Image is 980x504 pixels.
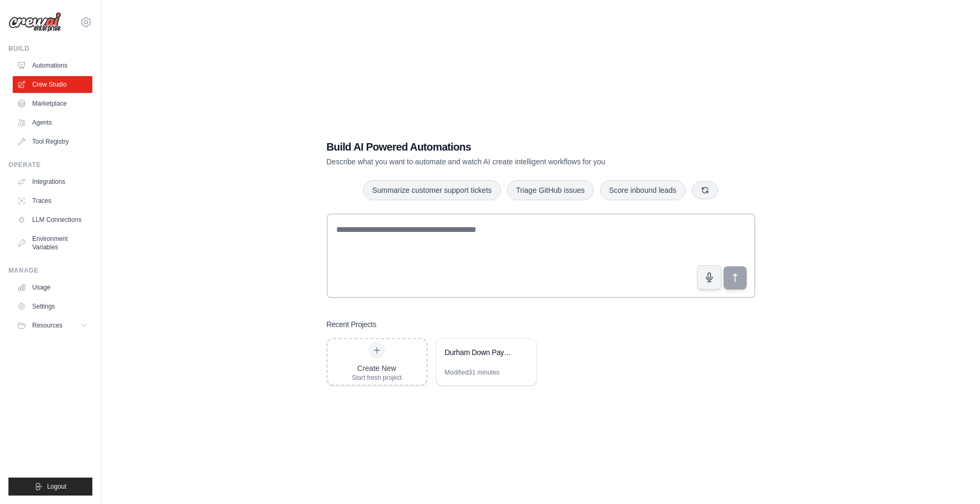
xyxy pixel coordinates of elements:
button: Click to speak your automation idea [697,265,721,290]
h3: Recent Projects [327,319,377,330]
a: LLM Connections [13,211,92,228]
button: Score inbound leads [600,180,686,200]
a: Integrations [13,173,92,190]
span: Resources [32,321,62,330]
div: Modified 31 minutes [445,368,500,377]
a: Traces [13,192,92,209]
a: Agents [13,114,92,131]
a: Usage [13,279,92,296]
iframe: Chat Widget [927,453,980,504]
a: Crew Studio [13,76,92,93]
div: Start fresh project [352,374,402,382]
div: Operate [8,161,92,169]
h1: Build AI Powered Automations [327,139,681,154]
a: Settings [13,298,92,315]
a: Environment Variables [13,230,92,256]
p: Describe what you want to automate and watch AI create intelligent workflows for you [327,156,681,167]
button: Resources [13,317,92,334]
div: Create New [352,363,402,374]
button: Get new suggestions [692,181,718,199]
div: Manage [8,266,92,275]
div: Build [8,44,92,53]
button: Logout [8,478,92,496]
span: Logout [47,482,66,491]
a: Marketplace [13,95,92,112]
a: Tool Registry [13,133,92,150]
button: Triage GitHub issues [507,180,594,200]
button: Summarize customer support tickets [363,180,500,200]
img: Logo [8,12,61,32]
a: Automations [13,57,92,74]
div: Durham Down Payment Assistance Outreach Campaign [445,347,517,358]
